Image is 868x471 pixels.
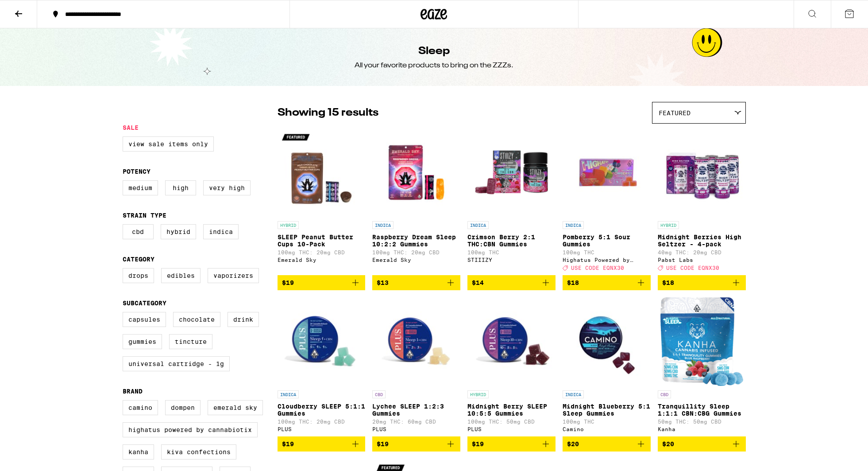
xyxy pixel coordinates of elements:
[372,297,460,386] img: PLUS - Lychee SLEEP 1:2:3 Gummies
[658,275,746,290] button: Add to bag
[372,426,460,432] div: PLUS
[278,419,366,424] p: 100mg THC: 20mg CBD
[472,279,484,286] span: $14
[278,426,366,432] div: PLUS
[123,256,154,263] legend: Category
[372,128,460,217] img: Emerald Sky - Raspberry Dream Sleep 10:2:2 Gummies
[658,436,746,452] button: Add to bag
[662,440,674,448] span: $20
[467,297,556,436] a: Open page for Midnight Berry SLEEP 10:5:5 Gummies from PLUS
[123,356,230,371] label: Universal Cartridge - 1g
[278,249,366,255] p: 100mg THC: 20mg CBD
[563,297,651,386] img: Camino - Midnight Blueberry 5:1 Sleep Gummies
[467,249,556,255] p: 100mg THC
[467,390,489,398] p: HYBRID
[467,275,556,290] button: Add to bag
[563,426,651,432] div: Camino
[662,279,674,286] span: $18
[658,128,746,275] a: Open page for Midnight Berries High Seltzer - 4-pack from Pabst Labs
[208,268,259,283] label: Vaporizers
[278,105,378,121] p: Showing 15 results
[658,297,746,436] a: Open page for Tranquillity Sleep 1:1:1 CBN:CBG Gummies from Kanha
[282,440,294,448] span: $19
[372,297,460,436] a: Open page for Lychee SLEEP 1:2:3 Gummies from PLUS
[278,275,366,290] button: Add to bag
[161,444,236,459] label: Kiva Confections
[278,257,366,263] div: Emerald Sky
[372,221,393,229] p: INDICA
[372,257,460,263] div: Emerald Sky
[567,440,579,448] span: $20
[659,109,691,117] span: Featured
[563,257,651,263] div: Highatus Powered by Cannabiotix
[563,275,651,290] button: Add to bag
[467,128,556,217] img: STIIIZY - Crimson Berry 2:1 THC:CBN Gummies
[660,297,743,386] img: Kanha - Tranquillity Sleep 1:1:1 CBN:CBG Gummies
[563,390,584,398] p: INDICA
[123,388,143,395] legend: Brand
[563,419,651,424] p: 100mg THC
[467,128,556,275] a: Open page for Crimson Berry 2:1 THC:CBN Gummies from STIIIZY
[372,403,460,417] p: Lychee SLEEP 1:2:3 Gummies
[467,234,556,248] p: Crimson Berry 2:1 THC:CBN Gummies
[278,128,366,275] a: Open page for SLEEP Peanut Butter Cups 10-Pack from Emerald Sky
[467,436,556,452] button: Add to bag
[123,124,139,131] legend: Sale
[563,436,651,452] button: Add to bag
[372,390,386,398] p: CBD
[563,128,651,275] a: Open page for Pomberry 5:1 Sour Gummies from Highatus Powered by Cannabiotix
[161,268,201,283] label: Edibles
[123,212,166,219] legend: Strain Type
[203,180,251,195] label: Very High
[123,136,214,152] label: View Sale Items Only
[563,234,651,248] p: Pomberry 5:1 Sour Gummies
[278,221,299,229] p: HYBRID
[467,257,556,263] div: STIIIZY
[278,390,299,398] p: INDICA
[372,249,460,255] p: 100mg THC: 20mg CBD
[372,436,460,452] button: Add to bag
[278,436,366,452] button: Add to bag
[377,440,389,448] span: $19
[123,180,158,195] label: Medium
[165,400,201,415] label: Dompen
[278,128,366,217] img: Emerald Sky - SLEEP Peanut Butter Cups 10-Pack
[658,426,746,432] div: Kanha
[377,279,389,286] span: $13
[123,334,162,349] label: Gummies
[355,61,513,70] div: All your favorite products to bring on the ZZZs.
[372,419,460,424] p: 20mg THC: 60mg CBD
[165,180,196,195] label: High
[563,128,651,217] img: Highatus Powered by Cannabiotix - Pomberry 5:1 Sour Gummies
[467,297,556,386] img: PLUS - Midnight Berry SLEEP 10:5:5 Gummies
[123,444,154,459] label: Kanha
[278,297,366,386] img: PLUS - Cloudberry SLEEP 5:1:1 Gummies
[161,224,196,239] label: Hybrid
[658,234,746,248] p: Midnight Berries High Seltzer - 4-pack
[658,128,746,217] img: Pabst Labs - Midnight Berries High Seltzer - 4-pack
[658,419,746,424] p: 50mg THC: 50mg CBD
[658,221,679,229] p: HYBRID
[658,390,671,398] p: CBD
[467,221,489,229] p: INDICA
[123,268,154,283] label: Drops
[123,422,258,437] label: Highatus Powered by Cannabiotix
[123,312,166,327] label: Capsules
[472,440,484,448] span: $19
[278,403,366,417] p: Cloudberry SLEEP 5:1:1 Gummies
[467,426,556,432] div: PLUS
[173,312,220,327] label: Chocolate
[278,297,366,436] a: Open page for Cloudberry SLEEP 5:1:1 Gummies from PLUS
[658,249,746,255] p: 40mg THC: 20mg CBD
[658,403,746,417] p: Tranquillity Sleep 1:1:1 CBN:CBG Gummies
[278,234,366,248] p: SLEEP Peanut Butter Cups 10-Pack
[467,403,556,417] p: Midnight Berry SLEEP 10:5:5 Gummies
[372,275,460,290] button: Add to bag
[228,312,259,327] label: Drink
[658,257,746,263] div: Pabst Labs
[467,419,556,424] p: 100mg THC: 50mg CBD
[123,400,158,415] label: Camino
[208,400,263,415] label: Emerald Sky
[563,297,651,436] a: Open page for Midnight Blueberry 5:1 Sleep Gummies from Camino
[571,265,624,271] span: USE CODE EQNX30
